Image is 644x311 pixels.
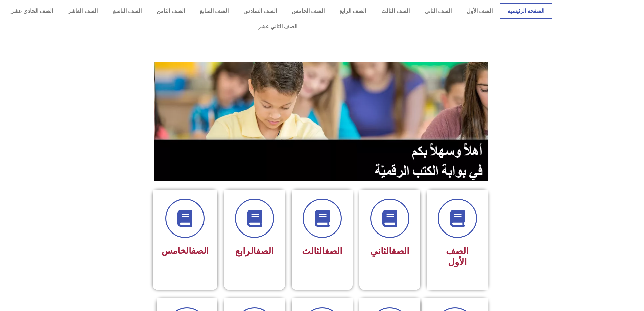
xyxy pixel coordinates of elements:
a: الصف [391,246,409,257]
span: الصف الأول [446,246,469,267]
a: الصف الثاني عشر [3,19,552,35]
a: الصفحة الرئيسية [500,3,552,19]
a: الصف [325,246,342,257]
a: الصف الثامن [149,3,192,19]
span: الخامس [162,246,209,256]
a: الصف الأول [459,3,500,19]
a: الصف الثالث [374,3,417,19]
a: الصف [191,246,209,256]
a: الصف الرابع [332,3,374,19]
a: الصف العاشر [61,3,105,19]
a: الصف الحادي عشر [3,3,61,19]
a: الصف التاسع [105,3,149,19]
span: الثاني [370,246,409,257]
span: الرابع [235,246,274,257]
a: الصف الخامس [284,3,332,19]
a: الصف السابع [192,3,236,19]
a: الصف الثاني [417,3,459,19]
a: الصف السادس [236,3,284,19]
a: الصف [256,246,274,257]
span: الثالث [302,246,342,257]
